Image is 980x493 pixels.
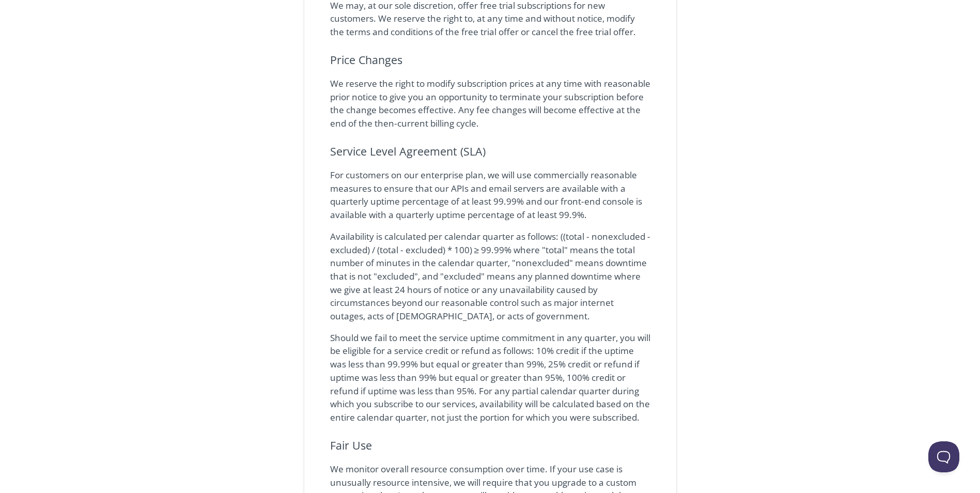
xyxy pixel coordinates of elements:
[330,230,650,323] p: Availability is calculated per calendar quarter as follows: ((total - nonexcluded - excluded) / (...
[330,51,650,69] h6: Price Changes
[330,437,650,454] h6: Fair Use
[330,143,650,160] h6: Service Level Agreement (SLA)
[330,168,650,222] p: For customers on our enterprise plan, we will use commercially reasonable measures to ensure that...
[928,441,959,472] iframe: Help Scout Beacon - Open
[330,77,650,130] p: We reserve the right to modify subscription prices at any time with reasonable prior notice to gi...
[330,331,650,424] p: Should we fail to meet the service uptime commitment in any quarter, you will be eligible for a s...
